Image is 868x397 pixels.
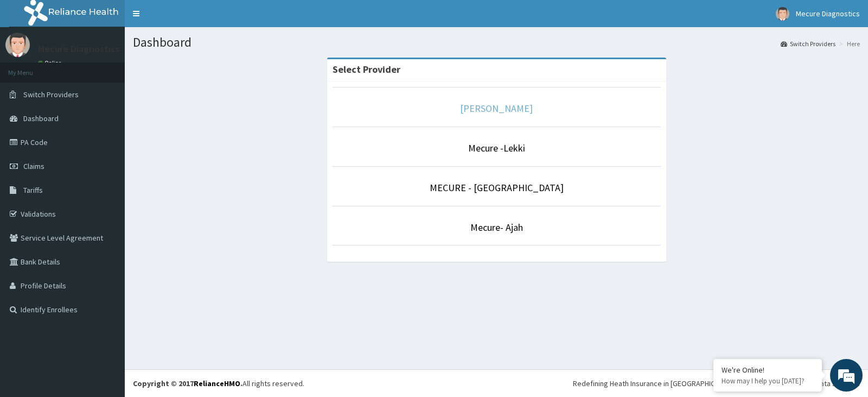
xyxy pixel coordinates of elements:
[430,181,564,194] a: MECURE - [GEOGRAPHIC_DATA]
[133,35,860,49] h1: Dashboard
[781,39,835,48] a: Switch Providers
[23,114,59,123] span: Dashboard
[460,102,533,115] a: [PERSON_NAME]
[194,379,240,388] a: RelianceHMO
[38,59,64,67] a: Online
[23,90,79,99] span: Switch Providers
[5,33,30,57] img: User Image
[722,376,814,386] p: How may I help you today?
[23,161,44,171] span: Claims
[133,379,242,388] strong: Copyright © 2017 .
[63,125,150,235] span: We're online!
[468,142,525,154] a: Mecure -Lekki
[20,54,44,81] img: d_794563401_company_1708531726252_794563401
[23,185,43,195] span: Tariffs
[837,39,860,48] li: Here
[776,7,789,21] img: User Image
[5,274,207,312] textarea: Type your message and hit 'Enter'
[56,61,182,75] div: Chat with us now
[333,63,400,75] strong: Select Provider
[573,378,860,389] div: Redefining Heath Insurance in [GEOGRAPHIC_DATA] using Telemedicine and Data Science!
[722,365,814,375] div: We're Online!
[125,369,868,397] footer: All rights reserved.
[796,9,860,18] span: Mecure Diagnostics
[178,5,204,31] div: Minimize live chat window
[38,44,120,54] p: Mecure Diagnostics
[470,221,523,234] a: Mecure- Ajah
